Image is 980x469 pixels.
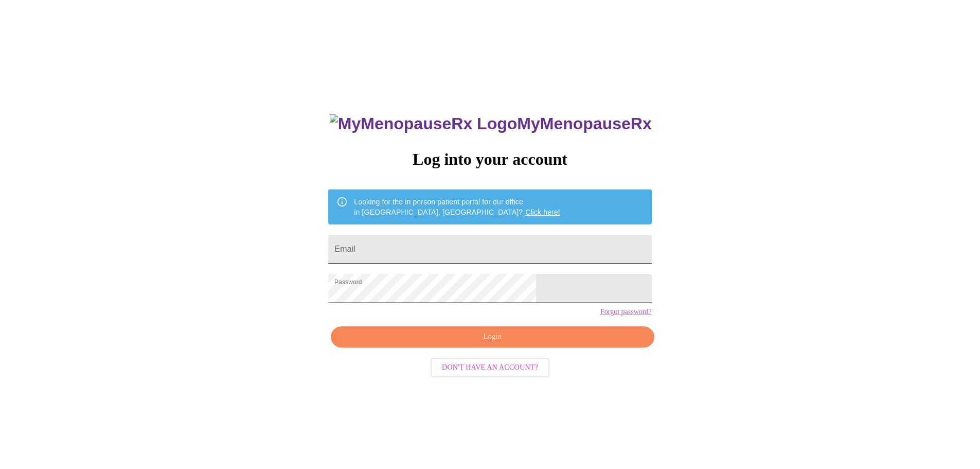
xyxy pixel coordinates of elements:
button: Login [331,326,654,348]
img: MyMenopauseRx Logo [330,114,517,133]
span: Login [343,331,642,343]
a: Don't have an account? [428,362,552,371]
a: Click here! [525,208,560,216]
button: Don't have an account? [431,358,549,378]
h3: Log into your account [328,150,651,169]
span: Don't have an account? [442,361,538,374]
div: Looking for the in person patient portal for our office in [GEOGRAPHIC_DATA], [GEOGRAPHIC_DATA]? [354,193,560,221]
h3: MyMenopauseRx [330,114,652,133]
a: Forgot password? [600,308,652,316]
